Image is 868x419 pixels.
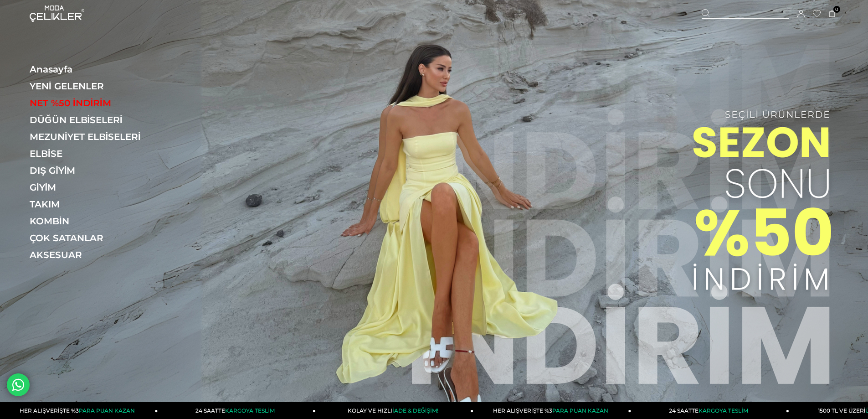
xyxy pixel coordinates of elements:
[473,402,631,419] a: HER ALIŞVERİŞTE %3PARA PUAN KAZAN
[30,216,155,227] a: KOMBİN
[699,407,748,414] span: KARGOYA TESLİM
[632,402,789,419] a: 24 SAATTEKARGOYA TESLİM
[30,249,155,260] a: AKSESUAR
[30,148,155,159] a: ELBİSE
[833,6,840,13] span: 0
[30,98,155,109] a: NET %50 İNDİRİM
[79,407,135,414] span: PARA PUAN KAZAN
[30,182,155,193] a: GİYİM
[392,407,438,414] span: İADE & DEĞİŞİM!
[829,10,836,17] a: 0
[158,402,316,419] a: 24 SAATTEKARGOYA TESLİM
[30,64,155,75] a: Anasayfa
[30,199,155,210] a: TAKIM
[552,407,608,414] span: PARA PUAN KAZAN
[30,233,155,243] a: ÇOK SATANLAR
[30,114,155,125] a: DÜĞÜN ELBİSELERİ
[225,407,274,414] span: KARGOYA TESLİM
[30,165,155,176] a: DIŞ GİYİM
[30,131,155,142] a: MEZUNİYET ELBİSELERİ
[316,402,473,419] a: KOLAY VE HIZLIİADE & DEĞİŞİM!
[30,5,84,22] img: logo
[30,81,155,92] a: YENİ GELENLER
